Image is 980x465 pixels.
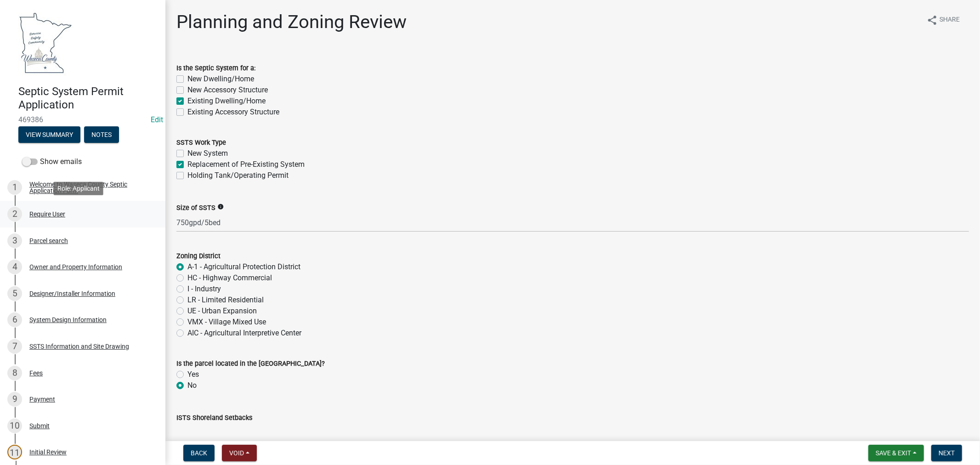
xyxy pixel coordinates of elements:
[187,284,221,295] label: I - Industry
[176,205,215,211] label: Size of SSTS
[187,96,266,107] label: Existing Dwelling/Home
[176,11,407,33] h1: Planning and Zoning Review
[217,204,224,210] i: info
[7,366,22,380] div: 8
[176,140,226,146] label: SSTS Work Type
[876,449,911,457] span: Save & Exit
[29,449,67,455] div: Initial Review
[939,449,955,457] span: Next
[187,380,197,391] label: No
[187,317,266,328] label: VMX - Village Mixed Use
[29,423,50,429] div: Submit
[187,261,300,272] label: A-1 - Agricultural Protection District
[176,361,325,367] label: Is the parcel located in the [GEOGRAPHIC_DATA]?
[7,260,22,274] div: 4
[29,343,129,350] div: SSTS Information and Site Drawing
[176,253,221,260] label: Zoning District
[176,415,252,421] label: ISTS Shoreland Setbacks
[187,74,254,85] label: New Dwelling/Home
[927,15,938,26] i: share
[187,328,301,339] label: AIC - Agricultural Interpretive Center
[29,181,151,194] div: Welcome to Waseca County Septic Application Form
[84,126,119,143] button: Notes
[176,65,255,72] label: Is the Septic System for a:
[29,290,115,297] div: Designer/Installer Information
[187,369,199,380] label: Yes
[151,115,163,124] wm-modal-confirm: Edit Application Number
[183,445,215,461] button: Back
[7,339,22,354] div: 7
[187,170,289,181] label: Holding Tank/Operating Permit
[919,11,967,29] button: shareShare
[868,445,924,461] button: Save & Exit
[18,10,73,75] img: Waseca County, Minnesota
[187,159,305,170] label: Replacement of Pre-Existing System
[29,370,43,376] div: Fees
[7,286,22,301] div: 5
[187,85,268,96] label: New Accessory Structure
[7,207,22,221] div: 2
[187,272,272,284] label: HC - Highway Commercial
[54,181,103,195] div: Role: Applicant
[187,107,279,118] label: Existing Accessory Structure
[29,264,122,270] div: Owner and Property Information
[931,445,962,461] button: Next
[7,233,22,248] div: 3
[29,396,55,403] div: Payment
[18,115,147,124] span: 469386
[7,445,22,459] div: 11
[229,449,244,457] span: Void
[940,15,960,26] span: Share
[18,85,158,112] h4: Septic System Permit Application
[191,449,207,457] span: Back
[22,156,82,167] label: Show emails
[187,295,264,306] label: LR - Limited Residential
[29,317,107,323] div: System Design Information
[187,148,228,159] label: New System
[29,238,68,244] div: Parcel search
[7,312,22,327] div: 6
[29,211,65,217] div: Require User
[84,131,119,139] wm-modal-confirm: Notes
[151,115,163,124] a: Edit
[18,131,80,139] wm-modal-confirm: Summary
[7,419,22,433] div: 10
[7,180,22,195] div: 1
[187,306,257,317] label: UE - Urban Expansion
[7,392,22,407] div: 9
[222,445,257,461] button: Void
[18,126,80,143] button: View Summary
